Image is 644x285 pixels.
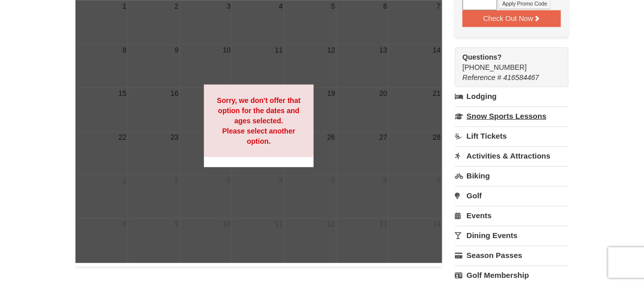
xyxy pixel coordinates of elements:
[455,146,569,165] a: Activities & Attractions
[462,10,561,27] button: Check Out Now
[455,87,569,106] a: Lodging
[455,186,569,205] a: Golf
[455,266,569,284] a: Golf Membership
[455,126,569,145] a: Lift Tickets
[455,206,569,225] a: Events
[462,53,502,61] strong: Questions?
[455,246,569,265] a: Season Passes
[455,166,569,185] a: Biking
[503,73,539,82] span: 416584467
[462,52,550,71] span: [PHONE_NUMBER]
[455,226,569,245] a: Dining Events
[455,107,569,125] a: Snow Sports Lessons
[462,73,501,82] span: Reference #
[217,96,300,145] strong: Sorry, we don't offer that option for the dates and ages selected. Please select another option.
